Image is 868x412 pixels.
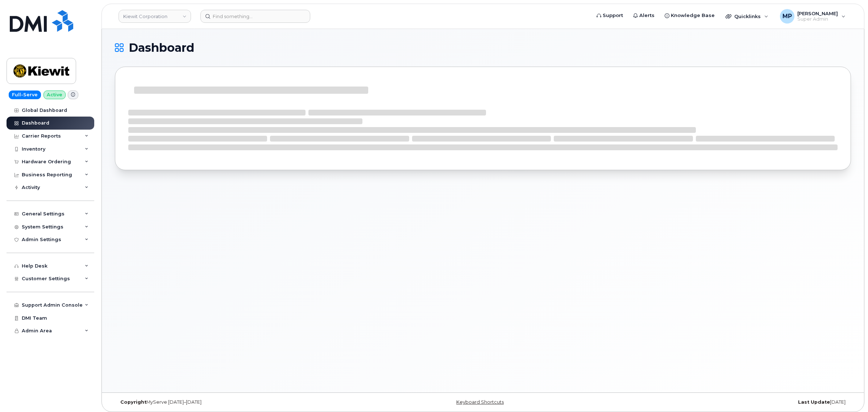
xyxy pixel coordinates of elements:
span: Dashboard [129,42,194,53]
div: [DATE] [606,399,851,405]
a: Keyboard Shortcuts [456,399,504,405]
strong: Last Update [798,399,830,405]
strong: Copyright [120,399,146,405]
div: MyServe [DATE]–[DATE] [115,399,360,405]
